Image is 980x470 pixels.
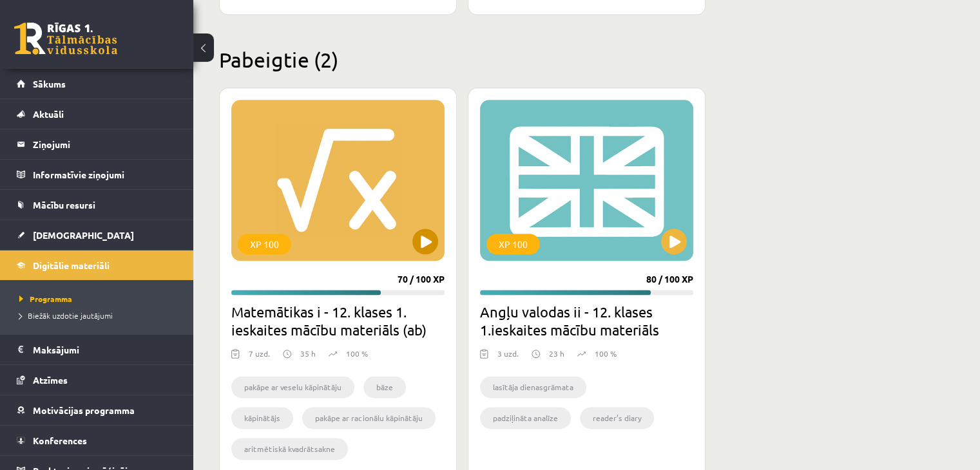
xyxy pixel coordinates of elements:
span: Programma [19,294,72,304]
h2: Pabeigtie (2) [219,47,954,72]
li: pakāpe ar veselu kāpinātāju [231,376,354,398]
div: XP 100 [486,234,540,254]
li: kāpinātājs [231,407,293,429]
a: Atzīmes [17,365,177,395]
span: Mācību resursi [33,199,95,211]
a: Aktuāli [17,99,177,129]
a: Programma [19,293,180,305]
a: Maksājumi [17,335,177,364]
span: Aktuāli [33,108,64,120]
p: 100 % [346,348,368,359]
div: 7 uzd. [249,348,270,367]
div: XP 100 [238,234,291,254]
p: 35 h [300,348,316,359]
h2: Angļu valodas ii - 12. klases 1.ieskaites mācību materiāls [480,303,693,339]
a: Motivācijas programma [17,395,177,425]
a: Digitālie materiāli [17,250,177,280]
li: bāze [363,376,406,398]
li: lasītāja dienasgrāmata [480,376,586,398]
li: pakāpe ar racionālu kāpinātāju [302,407,436,429]
span: Motivācijas programma [33,404,135,416]
li: aritmētiskā kvadrātsakne [231,438,348,460]
a: [DEMOGRAPHIC_DATA] [17,220,177,250]
span: Biežāk uzdotie jautājumi [19,310,113,321]
p: 23 h [549,348,564,359]
legend: Maksājumi [33,335,177,364]
div: 3 uzd. [497,348,519,367]
a: Ziņojumi [17,129,177,159]
li: padziļināta analīze [480,407,571,429]
h2: Matemātikas i - 12. klases 1. ieskaites mācību materiāls (ab) [231,303,445,339]
a: Biežāk uzdotie jautājumi [19,310,180,321]
a: Konferences [17,426,177,455]
span: Konferences [33,435,87,446]
a: Informatīvie ziņojumi [17,160,177,189]
a: Mācību resursi [17,190,177,220]
a: Rīgas 1. Tālmācības vidusskola [14,23,117,55]
a: Sākums [17,69,177,99]
span: Atzīmes [33,374,68,386]
p: 100 % [595,348,617,359]
li: reader’s diary [580,407,654,429]
span: [DEMOGRAPHIC_DATA] [33,229,134,241]
legend: Ziņojumi [33,129,177,159]
span: Digitālie materiāli [33,259,110,271]
legend: Informatīvie ziņojumi [33,160,177,189]
span: Sākums [33,78,66,89]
